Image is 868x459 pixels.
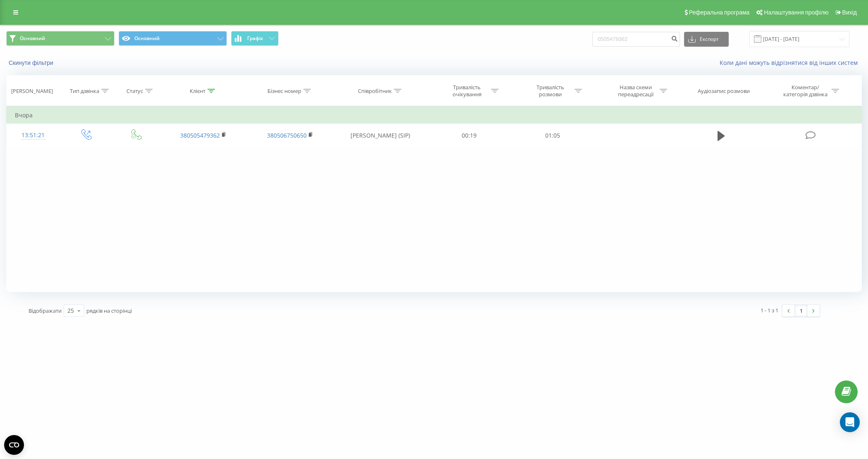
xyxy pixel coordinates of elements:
[511,124,594,147] td: 01:05
[86,307,132,314] span: рядків на сторінці
[358,88,392,95] div: Співробітник
[126,88,143,95] div: Статус
[190,88,205,95] div: Клієнт
[764,9,828,16] span: Налаштування профілю
[427,124,511,147] td: 00:19
[689,9,750,16] span: Реферальна програма
[7,107,862,124] td: Вчора
[15,127,52,143] div: 13:51:21
[334,124,427,147] td: [PERSON_NAME] (SIP)
[4,435,24,455] button: Open CMP widget
[842,9,857,16] span: Вихід
[6,59,57,67] button: Скинути фільтри
[613,84,658,98] div: Назва схеми переадресації
[247,36,263,41] span: Графік
[231,31,279,46] button: Графік
[445,84,489,98] div: Тривалість очікування
[11,88,53,95] div: [PERSON_NAME]
[761,306,778,314] div: 1 - 1 з 1
[67,307,74,315] div: 25
[6,31,114,46] button: Основний
[840,412,860,432] div: Open Intercom Messenger
[20,35,45,42] span: Основний
[180,131,220,139] a: 380505479362
[70,88,99,95] div: Тип дзвінка
[781,84,830,98] div: Коментар/категорія дзвінка
[267,88,301,95] div: Бізнес номер
[684,32,729,47] button: Експорт
[29,307,62,314] span: Відображати
[720,59,862,67] a: Коли дані можуть відрізнятися вiд інших систем
[592,32,680,47] input: Пошук за номером
[528,84,572,98] div: Тривалість розмови
[267,131,307,139] a: 380506750650
[795,305,807,316] a: 1
[698,88,750,95] div: Аудіозапис розмови
[119,31,227,46] button: Основний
